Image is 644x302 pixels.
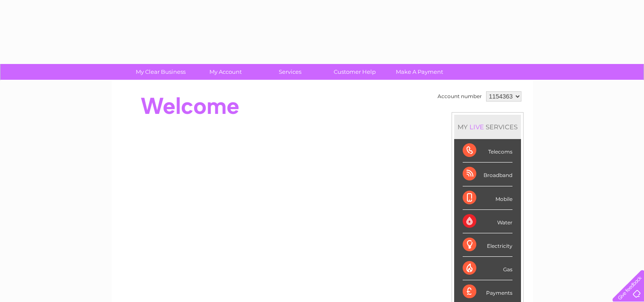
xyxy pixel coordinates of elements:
div: Telecoms [463,139,512,163]
a: Services [255,64,325,80]
div: Water [463,210,512,233]
a: Make A Payment [384,64,455,80]
a: My Account [190,64,260,80]
div: MY SERVICES [454,115,521,139]
div: Broadband [463,163,512,186]
div: Electricity [463,233,512,257]
div: Gas [463,257,512,280]
a: My Clear Business [126,64,196,80]
div: Mobile [463,186,512,210]
a: Customer Help [320,64,390,80]
td: Account number [435,89,484,104]
div: LIVE [468,123,486,131]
